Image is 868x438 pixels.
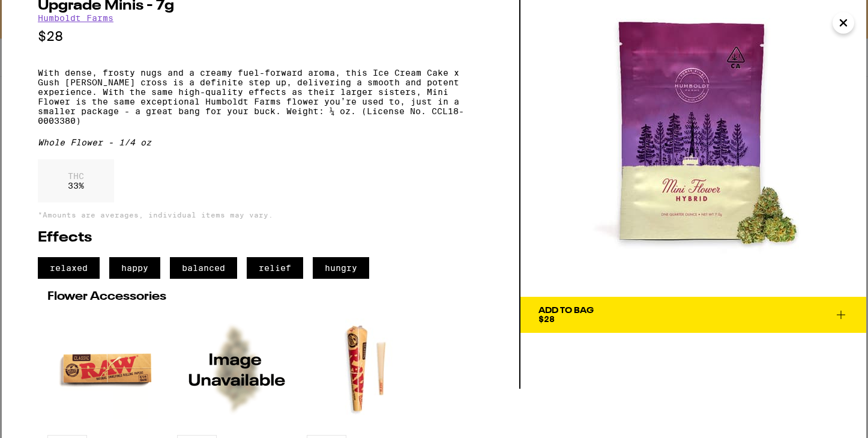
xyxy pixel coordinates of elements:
[177,309,297,429] img: Zig-Zag - 1 1/4" Organic Hemp Papers
[307,309,427,429] img: RAW - 1 1/4" Classic Cones 6-Pack
[38,257,100,279] span: relaxed
[109,257,160,279] span: happy
[247,257,303,279] span: relief
[1,1,656,87] button: Redirect to URL
[170,257,237,279] span: balanced
[38,29,483,44] p: $28
[313,257,369,279] span: hungry
[520,297,866,333] button: Add To Bag$28
[38,138,483,147] div: Whole Flower - 1/4 oz
[538,314,555,324] span: $28
[68,171,84,181] p: THC
[833,12,854,34] button: Close
[47,291,474,303] h2: Flower Accessories
[38,68,483,126] p: With dense, frosty nugs and a creamy fuel-forward aroma, this Ice Cream Cake x Gush [PERSON_NAME]...
[38,159,114,202] div: 33 %
[38,231,483,245] h2: Effects
[38,211,483,219] p: *Amounts are averages, individual items may vary.
[7,8,86,18] span: Hi. Need any help?
[38,13,113,23] a: Humboldt Farms
[538,306,594,315] div: Add To Bag
[47,309,167,429] img: RAW - 1 1/4" Classic Rolling Papers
